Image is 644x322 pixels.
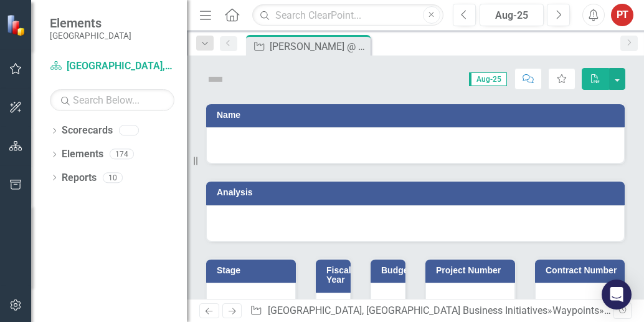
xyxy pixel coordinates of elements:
a: Reports [62,171,97,185]
img: ClearPoint Strategy [6,14,28,36]
span: Elements [50,16,131,31]
h3: Stage [217,266,290,275]
input: Search ClearPoint... [252,4,443,26]
h3: Name [217,110,618,120]
a: Scorecards [62,124,113,138]
a: [GEOGRAPHIC_DATA], [GEOGRAPHIC_DATA] Business Initiatives [268,305,547,316]
h3: Fiscal Year [326,266,351,285]
button: PT [611,4,633,26]
h3: Project Number [436,266,509,275]
div: 174 [110,149,134,160]
div: Open Intercom Messenger [602,280,632,310]
span: Aug-25 [469,72,507,86]
a: Waypoints [552,305,599,316]
button: Aug-25 [480,4,544,26]
h3: Analysis [217,188,618,197]
h3: Contract Number [546,266,618,275]
a: Elements [62,147,103,162]
div: [PERSON_NAME] @ Del [PERSON_NAME] Intersection Improvements - Construction [270,39,367,54]
input: Search Below... [50,89,174,111]
img: Not Defined [206,69,225,89]
div: Aug-25 [484,8,539,23]
div: » » [250,304,613,318]
small: [GEOGRAPHIC_DATA] [50,31,131,41]
a: [GEOGRAPHIC_DATA], [GEOGRAPHIC_DATA] Business Initiatives [50,59,174,74]
h3: Budget [381,266,411,275]
div: 10 [103,172,123,183]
